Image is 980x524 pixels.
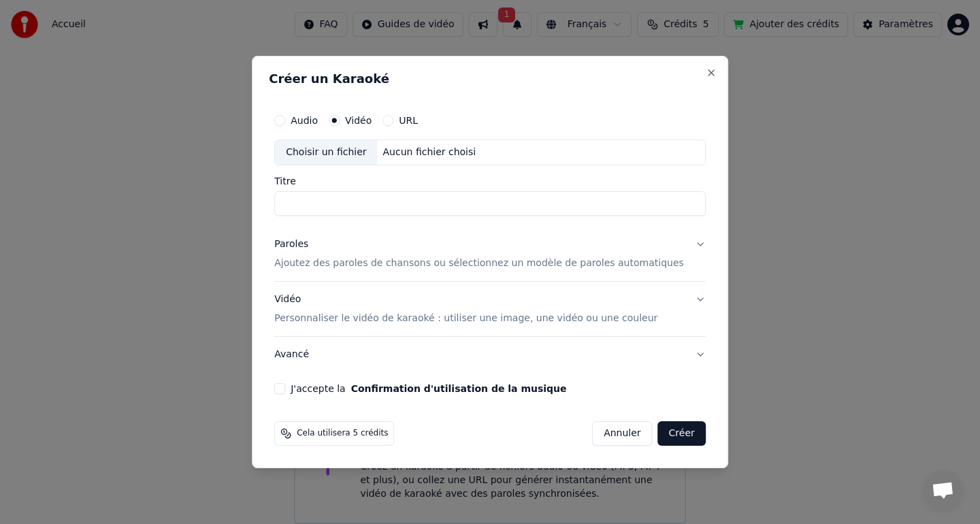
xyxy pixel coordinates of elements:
div: Aucun fichier choisi [378,146,482,159]
p: Ajoutez des paroles de chansons ou sélectionnez un modèle de paroles automatiques [274,257,684,270]
button: Avancé [274,337,706,372]
button: Annuler [592,421,652,446]
button: J'accepte la [351,384,567,393]
label: Vidéo [345,116,372,125]
span: Cela utilisera 5 crédits [297,428,388,439]
p: Personnaliser le vidéo de karaoké : utiliser une image, une vidéo ou une couleur [274,312,657,325]
label: Audio [291,116,318,125]
label: URL [399,116,418,125]
button: Créer [658,421,706,446]
button: VidéoPersonnaliser le vidéo de karaoké : utiliser une image, une vidéo ou une couleur [274,282,706,336]
button: ParolesAjoutez des paroles de chansons ou sélectionnez un modèle de paroles automatiques [274,227,706,281]
label: J'accepte la [291,384,566,393]
div: Vidéo [274,293,657,325]
h2: Créer un Karaoké [269,73,711,85]
label: Titre [274,176,706,186]
div: Paroles [274,238,308,251]
div: Choisir un fichier [275,140,377,165]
